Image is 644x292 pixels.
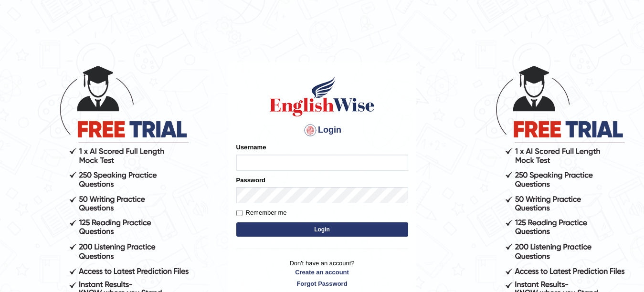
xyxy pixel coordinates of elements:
img: Logo of English Wise sign in for intelligent practice with AI [268,75,377,118]
a: Create an account [236,268,408,277]
label: Remember me [236,208,287,218]
h4: Login [236,123,408,138]
a: Forgot Password [236,279,408,288]
label: Username [236,143,266,152]
label: Password [236,176,265,185]
button: Login [236,222,408,237]
input: Remember me [236,210,243,216]
p: Don't have an account? [236,259,408,288]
